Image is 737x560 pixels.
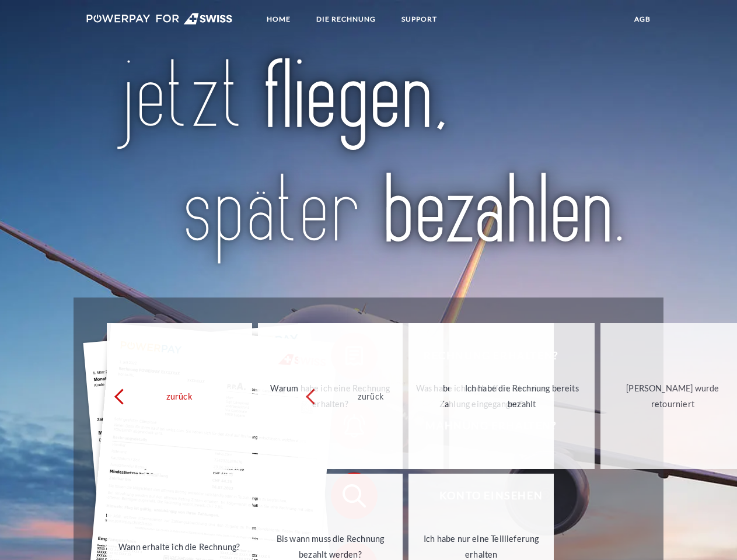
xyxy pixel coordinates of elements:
[114,538,245,554] div: Wann erhalte ich die Rechnung?
[306,9,386,30] a: DIE RECHNUNG
[305,388,436,404] div: zurück
[456,380,588,412] div: Ich habe die Rechnung bereits bezahlt
[111,56,626,268] img: title-swiss_de.svg
[624,9,661,30] a: agb
[257,9,301,30] a: Home
[265,380,396,412] div: Warum habe ich eine Rechnung erhalten?
[114,388,245,404] div: zurück
[392,9,447,30] a: SUPPORT
[86,13,233,24] img: logo-swiss-white.svg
